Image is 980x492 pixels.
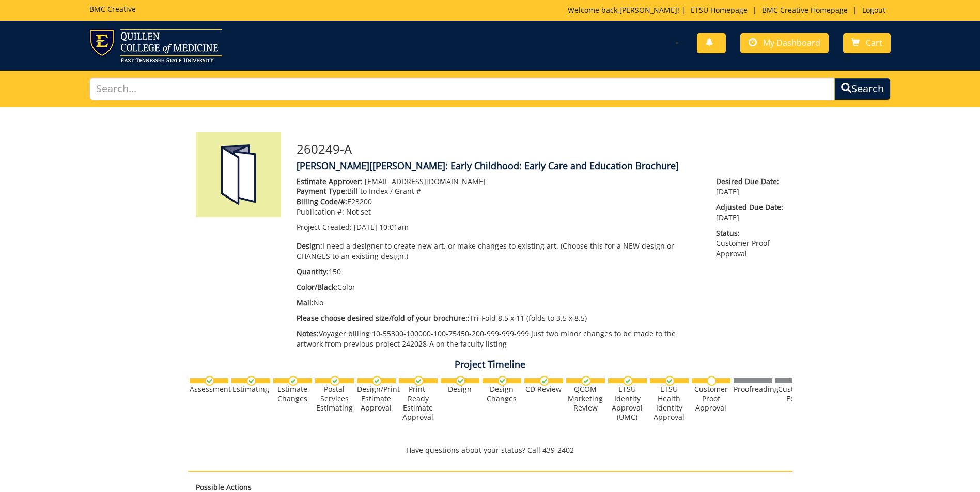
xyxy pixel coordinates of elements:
[246,376,256,386] img: checkmark
[441,385,479,394] div: Design
[716,202,784,212] span: Adjusted Due Date:
[297,298,701,308] p: No
[665,376,675,386] img: checkmark
[297,176,363,186] span: Estimate Approver:
[297,161,785,171] h4: [PERSON_NAME]
[357,385,396,413] div: Design/Print Estimate Approval
[297,313,701,323] p: Tri-Fold 8.5 x 11 (folds to 3.5 x 8.5)
[716,228,784,238] span: Status:
[619,5,677,15] a: [PERSON_NAME]
[297,241,322,251] span: Design:
[297,313,470,323] span: Please choose desired size/fold of your brochure::
[608,385,647,422] div: ETSU Identity Approval (UMC)
[330,376,340,386] img: checkmark
[196,482,252,492] strong: Possible Actions
[297,142,785,156] h3: 260249-A
[581,376,591,386] img: checkmark
[188,359,792,370] h4: Project Timeline
[566,385,605,413] div: QCOM Marketing Review
[297,241,701,261] p: I need a designer to create new art, or make changes to existing art. (Choose this for a NEW desi...
[716,228,784,259] p: Customer Proof Approval
[89,29,222,62] img: ETSU logo
[568,5,891,15] p: Welcome back, ! | | |
[354,222,409,232] span: [DATE] 10:01am
[196,132,281,217] img: Product featured image
[297,176,701,187] p: [EMAIL_ADDRESS][DOMAIN_NAME]
[707,376,717,386] img: no
[297,196,347,206] span: Billing Code/#:
[857,5,891,15] a: Logout
[89,78,835,100] input: Search...
[188,445,792,455] p: Have questions about your status? Call 439-2402
[297,222,352,232] span: Project Created:
[456,376,465,386] img: checkmark
[524,385,563,394] div: CD Review
[740,33,829,53] a: My Dashboard
[539,376,549,386] img: checkmark
[692,385,730,413] div: Customer Proof Approval
[369,159,679,172] span: [[PERSON_NAME]: Early Childhood: Early Care and Education Brochure]
[866,37,882,48] span: Cart
[346,207,371,217] span: Not set
[716,202,784,223] p: [DATE]
[297,196,701,207] p: E23200
[297,267,329,276] span: Quantity:
[297,329,319,338] span: Notes:
[297,282,337,292] span: Color/Black:
[483,385,521,403] div: Design Changes
[297,207,344,217] span: Publication #:
[757,5,853,15] a: BMC Creative Homepage
[231,385,270,394] div: Estimating
[734,385,772,394] div: Proofreading
[205,376,214,386] img: checkmark
[716,176,784,197] p: [DATE]
[763,37,820,48] span: My Dashboard
[843,33,891,53] a: Cart
[315,385,354,413] div: Postal Services Estimating
[297,186,701,196] p: Bill to Index / Grant #
[497,376,507,386] img: checkmark
[650,385,689,422] div: ETSU Health Identity Approval
[297,267,701,277] p: 150
[372,376,382,386] img: checkmark
[775,385,814,403] div: Customer Edits
[834,78,891,100] button: Search
[273,385,312,403] div: Estimate Changes
[399,385,438,422] div: Print-Ready Estimate Approval
[297,186,347,196] span: Payment Type:
[297,282,701,292] p: Color
[190,385,228,394] div: Assessment
[716,176,784,187] span: Desired Due Date:
[686,5,753,15] a: ETSU Homepage
[297,298,314,307] span: Mail:
[297,329,701,349] p: Voyager billing 10-55300-100000-100-75450-200-999-999-999 Just two minor changes to be made to th...
[623,376,633,386] img: checkmark
[89,5,136,13] h5: BMC Creative
[288,376,298,386] img: checkmark
[414,376,424,386] img: checkmark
